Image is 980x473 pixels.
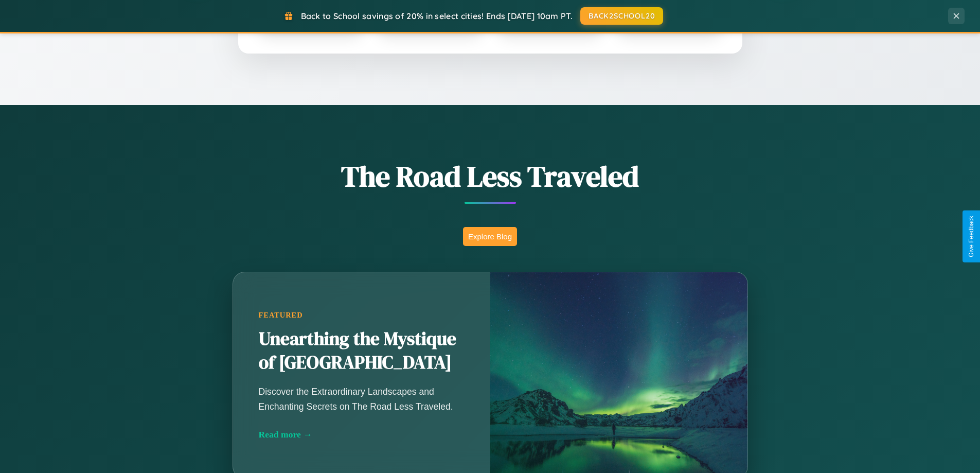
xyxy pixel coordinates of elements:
[301,11,573,21] span: Back to School savings of 20% in select cities! Ends [DATE] 10am PT.
[182,156,799,196] h1: The Road Less Traveled
[463,227,517,246] button: Explore Blog
[259,311,465,320] div: Featured
[968,216,975,257] div: Give Feedback
[259,327,465,375] h2: Unearthing the Mystique of [GEOGRAPHIC_DATA]
[259,429,465,440] div: Read more →
[259,384,465,413] p: Discover the Extraordinary Landscapes and Enchanting Secrets on The Road Less Traveled.
[580,7,663,25] button: BACK2SCHOOL20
